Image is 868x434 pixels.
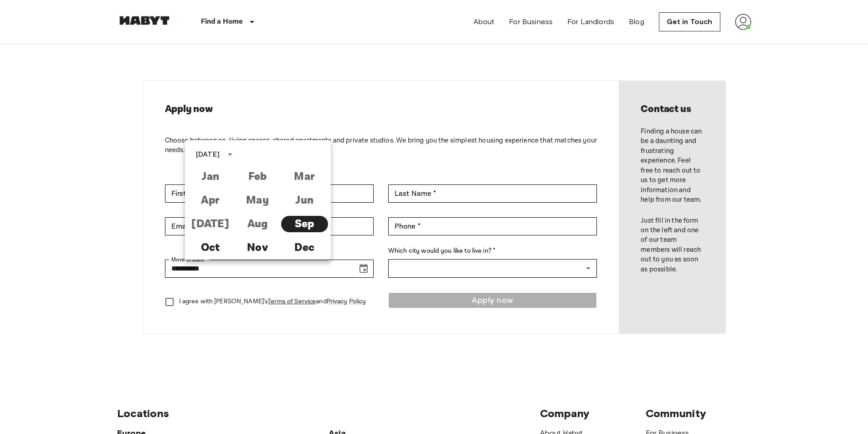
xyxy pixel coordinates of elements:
[281,216,328,232] button: Sep
[735,14,751,30] img: avatar
[540,407,590,420] span: Company
[509,16,553,27] a: For Business
[171,255,208,264] label: Move in date
[117,16,172,25] img: Habyt
[165,136,597,155] p: Choose between co-living spaces, shared apartments and private studios. We bring you the simplest...
[629,16,644,27] a: Blog
[388,246,597,256] label: Which city would you like to live in? *
[187,240,234,256] button: Oct
[646,407,706,420] span: Community
[117,407,169,420] span: Locations
[354,260,373,278] button: Choose date, selected date is Sep 16, 2025
[327,297,366,306] a: Privacy Policy
[281,240,328,256] button: Dec
[567,16,614,27] a: For Landlords
[641,216,703,275] p: Just fill in the form on the left and one of our team members will reach out to you as soon as po...
[165,103,597,116] h2: Apply now
[659,12,720,31] a: Get in Touch
[201,16,243,27] p: Find a Home
[179,297,366,306] p: I agree with [PERSON_NAME]'s and
[641,127,703,205] p: Finding a house can be a daunting and frustrating experience. Feel free to reach out to us to get...
[641,103,703,116] h2: Contact us
[234,240,281,256] button: Nov
[222,147,238,162] button: calendar view is open, switch to year view
[196,149,220,160] div: [DATE]
[267,297,316,306] a: Terms of Service
[473,16,495,27] a: About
